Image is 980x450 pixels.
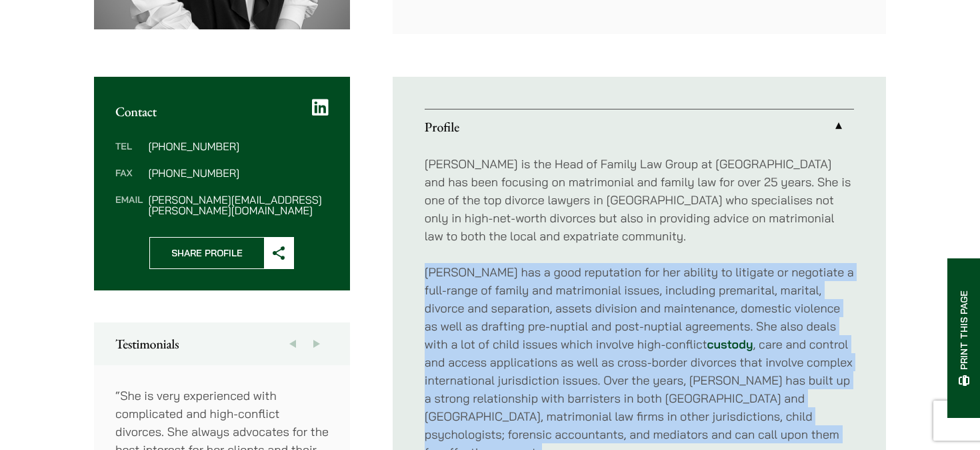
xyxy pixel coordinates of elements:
p: [PERSON_NAME] is the Head of Family Law Group at [GEOGRAPHIC_DATA] and has been focusing on matri... [425,155,854,245]
button: Next [305,322,329,365]
button: Previous [281,322,305,365]
dt: Fax [115,168,143,194]
button: Share Profile [149,237,294,269]
dd: [PHONE_NUMBER] [148,141,328,152]
a: custody [707,336,753,352]
dt: Email [115,194,143,216]
span: Share Profile [150,238,264,268]
dd: [PERSON_NAME][EMAIL_ADDRESS][PERSON_NAME][DOMAIN_NAME] [148,194,328,216]
h2: Contact [115,103,329,120]
h2: Testimonials [115,336,329,352]
a: Profile [425,109,854,144]
dt: Tel [115,141,143,168]
dd: [PHONE_NUMBER] [148,168,328,178]
a: LinkedIn [312,98,329,117]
